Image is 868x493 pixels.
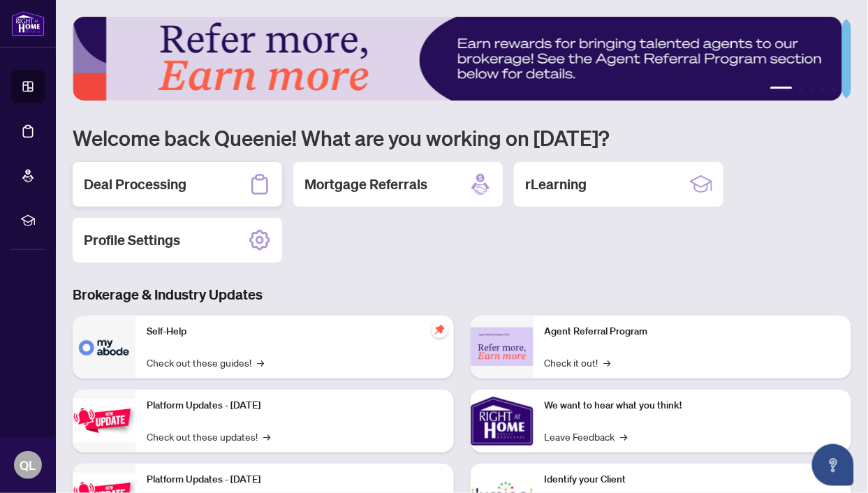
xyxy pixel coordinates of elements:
[84,230,180,250] h2: Profile Settings
[525,175,587,194] h2: rLearning
[73,399,135,443] img: Platform Updates - July 21, 2025
[545,398,841,413] p: We want to hear what you think!
[432,321,448,338] span: pushpin
[73,285,851,304] h3: Brokerage & Industry Updates
[621,429,628,444] span: →
[821,87,826,92] button: 4
[147,398,443,413] p: Platform Updates - [DATE]
[304,175,427,194] h2: Mortgage Referrals
[471,390,534,452] img: We want to hear what you think!
[471,328,534,366] img: Agent Referral Program
[832,87,837,92] button: 5
[147,324,443,339] p: Self-Help
[73,316,135,378] img: Self-Help
[545,324,841,339] p: Agent Referral Program
[20,455,36,475] span: QL
[73,17,842,101] img: Slide 0
[545,355,611,370] a: Check it out!→
[147,355,264,370] a: Check out these guides!→
[770,87,793,92] button: 1
[73,124,851,151] h1: Welcome back Queenie! What are you working on [DATE]?
[809,87,815,92] button: 3
[147,429,270,444] a: Check out these updates!→
[812,444,854,486] button: Open asap
[798,87,804,92] button: 2
[604,355,611,370] span: →
[545,472,841,487] p: Identify your Client
[11,10,45,36] img: logo
[257,355,264,370] span: →
[545,429,628,444] a: Leave Feedback→
[147,472,443,487] p: Platform Updates - [DATE]
[84,175,186,194] h2: Deal Processing
[263,429,270,444] span: →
